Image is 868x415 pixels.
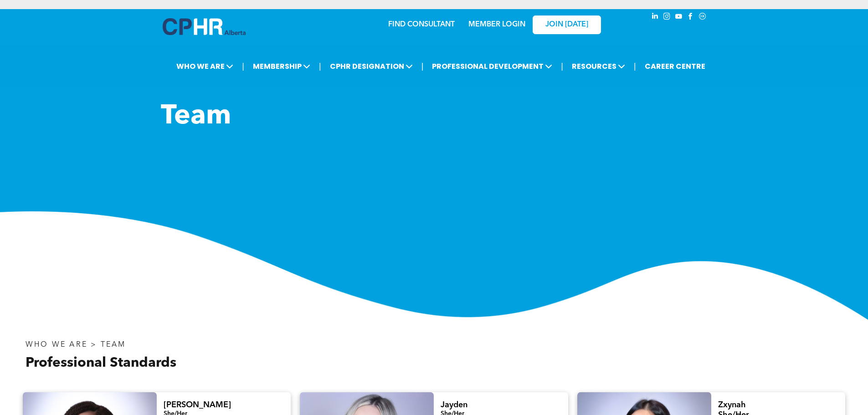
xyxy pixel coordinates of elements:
span: MEMBERSHIP [250,58,313,75]
span: Jayden [441,401,467,409]
a: linkedin [650,11,660,24]
img: A blue and white logo for cp alberta [163,18,246,35]
li: | [319,57,321,76]
a: JOIN [DATE] [533,15,601,34]
li: | [421,57,424,76]
span: Team [161,103,231,130]
span: JOIN [DATE] [545,20,588,29]
span: PROFESSIONAL DEVELOPMENT [429,58,555,75]
span: WHO WE ARE > TEAM [26,341,126,348]
a: Social network [698,11,708,24]
a: instagram [662,11,672,24]
a: CAREER CENTRE [642,58,708,75]
span: Professional Standards [26,356,176,370]
a: youtube [674,11,684,24]
a: facebook [686,11,696,24]
span: CPHR DESIGNATION [327,58,416,75]
a: FIND CONSULTANT [388,21,455,28]
span: [PERSON_NAME] [164,401,231,409]
li: | [634,57,636,76]
span: WHO WE ARE [174,58,236,75]
a: MEMBER LOGIN [468,21,525,28]
span: RESOURCES [569,58,628,75]
li: | [242,57,244,76]
li: | [561,57,563,76]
